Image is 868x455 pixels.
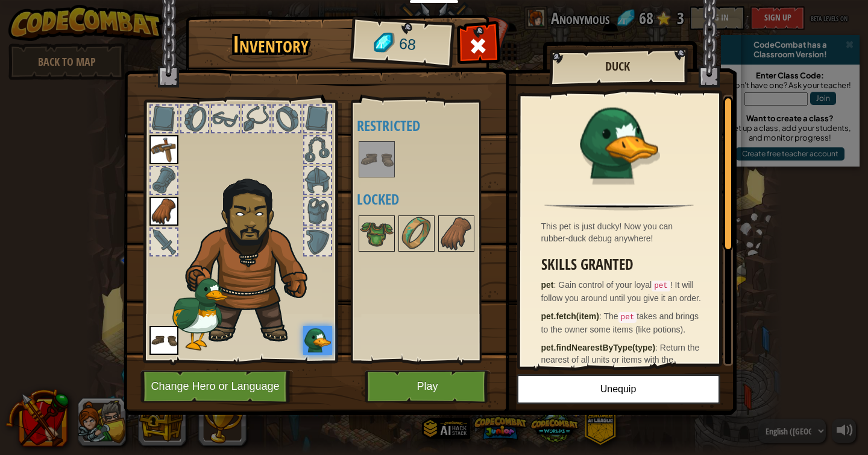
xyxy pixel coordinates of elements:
[541,311,699,334] span: The takes and brings to the owner some items (like potions).
[580,104,658,182] img: portrait.png
[149,197,178,226] img: portrait.png
[357,118,499,133] h4: Restricted
[149,135,178,164] img: portrait.png
[541,220,703,244] div: This pet is just ducky! Now you can rubber-duck debug anywhere!
[400,217,433,250] img: portrait.png
[194,32,348,57] h1: Inventory
[365,370,491,403] button: Play
[439,217,473,250] img: portrait.png
[398,33,417,56] span: 68
[554,280,559,290] span: :
[544,203,693,211] img: hr.png
[170,248,259,351] img: duck_paper_doll.png
[360,217,394,250] img: portrait.png
[655,343,660,352] span: :
[517,374,720,404] button: Unequip
[652,281,670,291] code: pet
[140,370,294,403] button: Change Hero or Language
[561,60,675,73] h2: Duck
[149,326,178,355] img: portrait.png
[303,326,332,355] img: portrait.png
[541,256,703,273] h3: Skills Granted
[541,311,599,321] strong: pet.fetch(item)
[599,311,604,321] span: :
[541,343,656,352] strong: pet.findNearestByType(type)
[180,170,327,345] img: duelist_hair.png
[618,312,637,323] code: pet
[541,280,554,290] strong: pet
[541,280,701,303] span: Gain control of your loyal ! It will follow you around until you give it an order.
[357,191,499,207] h4: Locked
[360,142,394,176] img: portrait.png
